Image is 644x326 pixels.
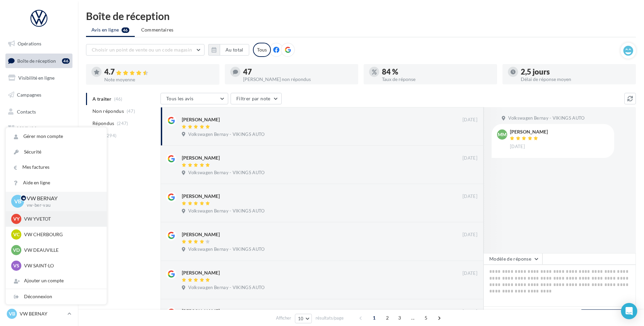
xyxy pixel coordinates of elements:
span: ... [407,312,418,323]
div: Ajouter un compte [6,273,107,288]
p: VW CHERBOURG [24,231,99,238]
div: [PERSON_NAME] [182,269,220,276]
span: Volkswagen Bernay - VIKINGS AUTO [188,246,264,252]
button: 10 [295,314,312,323]
div: Déconnexion [6,289,107,304]
div: [PERSON_NAME] [182,193,220,200]
span: Volkswagen Bernay - VIKINGS AUTO [508,115,584,121]
a: Mes factures [6,160,107,175]
span: VY [13,216,20,222]
span: Médiathèque [17,125,45,131]
a: Calendrier [4,138,74,152]
span: (47) [127,108,135,114]
span: résultats/page [316,315,344,321]
div: Boîte de réception [86,11,636,21]
a: PLV et print personnalisable [4,155,74,175]
span: (247) [117,121,128,126]
a: Boîte de réception46 [4,54,74,68]
p: VW BERNAY [20,310,65,317]
span: VB [9,310,15,317]
span: Volkswagen Bernay - VIKINGS AUTO [188,131,264,138]
span: Volkswagen Bernay - VIKINGS AUTO [188,285,264,291]
span: 1 [369,312,380,323]
p: VW SAINT-LO [24,262,99,269]
div: 47 [243,68,353,76]
span: Volkswagen Bernay - VIKINGS AUTO [188,208,264,214]
button: Au total [208,44,249,56]
a: Campagnes [4,88,74,102]
span: 10 [298,316,304,321]
div: 2,5 jours [521,68,630,76]
span: [DATE] [510,144,525,150]
button: Filtrer par note [231,93,282,104]
a: Campagnes DataOnDemand [4,178,74,198]
span: 3 [394,312,405,323]
div: [PERSON_NAME] [510,129,548,134]
button: Choisir un point de vente ou un code magasin [86,44,205,56]
p: VW DEAUVILLE [24,247,99,253]
span: [DATE] [463,155,477,161]
a: Gérer mon compte [6,129,107,144]
span: [DATE] [463,117,477,123]
button: Tous les avis [160,93,228,104]
span: Opérations [18,41,41,46]
span: Boîte de réception [17,58,56,63]
button: Au total [220,44,249,56]
div: [PERSON_NAME] non répondus [243,77,353,82]
div: [PERSON_NAME] [182,155,220,161]
span: VC [13,231,20,238]
p: VW BERNAY [27,195,96,202]
div: Open Intercom Messenger [621,303,637,319]
a: VB VW BERNAY [5,307,72,320]
span: Répondus [92,120,114,127]
span: Choisir un point de vente ou un code magasin [92,47,192,53]
div: 4.7 [104,68,214,76]
a: Visibilité en ligne [4,71,74,85]
a: Aide en ligne [6,175,107,190]
button: Modèle de réponse [484,253,542,265]
span: MM [498,131,507,138]
span: VB [14,198,21,205]
span: Volkswagen Bernay - VIKINGS AUTO [188,170,264,176]
a: Médiathèque [4,121,74,136]
div: Note moyenne [104,77,214,82]
span: 2 [382,312,393,323]
span: [DATE] [463,270,477,277]
a: Sécurité [6,144,107,160]
div: Taux de réponse [382,77,492,82]
span: Campagnes [17,92,41,98]
span: Non répondus [92,108,124,115]
div: Délai de réponse moyen [521,77,630,82]
div: [PERSON_NAME] [182,308,220,314]
span: [DATE] [463,309,477,315]
span: VD [13,247,20,253]
span: [DATE] [463,193,477,200]
span: Afficher [276,315,291,321]
span: (294) [105,133,117,138]
div: 46 [62,58,70,64]
div: [PERSON_NAME] [182,231,220,238]
span: Visibilité en ligne [18,75,55,81]
span: VS [13,262,19,269]
a: Opérations [4,37,74,51]
span: [DATE] [463,232,477,238]
span: Tous les avis [166,96,194,101]
span: Commentaires [141,26,174,33]
div: [PERSON_NAME] [182,116,220,123]
div: Tous [253,43,271,57]
p: vw-ber-vau [27,202,96,208]
p: VW YVETOT [24,216,99,222]
a: Contacts [4,105,74,119]
span: 5 [421,312,431,323]
span: Contacts [17,108,36,114]
div: 84 % [382,68,492,76]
